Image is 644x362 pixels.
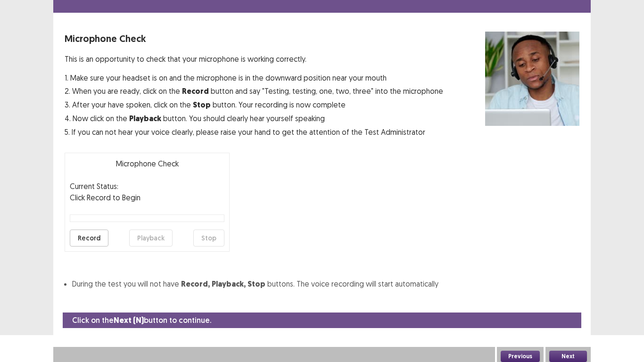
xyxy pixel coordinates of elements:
[70,158,224,169] p: Microphone Check
[72,278,579,290] li: During the test you will not have buttons. The voice recording will start automatically
[70,192,224,203] p: Click Record to Begin
[129,114,161,123] strong: Playback
[65,113,443,124] p: 4. Now click on the button. You should clearly hear yourself speaking
[72,314,211,326] p: Click on the button to continue.
[65,126,443,138] p: 5. If you can not hear your voice clearly, please raise your hand to get the attention of the Tes...
[182,86,209,96] strong: Record
[65,85,443,97] p: 2. When you are ready, click on the button and say "Testing, testing, one, two, three" into the m...
[114,315,144,325] strong: Next (N)
[129,230,173,247] button: Playback
[501,351,540,362] button: Previous
[485,32,579,126] img: microphone check
[65,53,443,65] p: This is an opportunity to check that your microphone is working correctly.
[549,351,587,362] button: Next
[193,230,224,247] button: Stop
[212,279,246,289] strong: Playback,
[70,181,118,192] p: Current Status:
[193,100,211,110] strong: Stop
[70,230,108,247] button: Record
[65,99,443,111] p: 3. After your have spoken, click on the button. Your recording is now complete
[65,72,443,83] p: 1. Make sure your headset is on and the microphone is in the downward position near your mouth
[65,32,443,46] p: Microphone Check
[248,279,265,289] strong: Stop
[181,279,210,289] strong: Record,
